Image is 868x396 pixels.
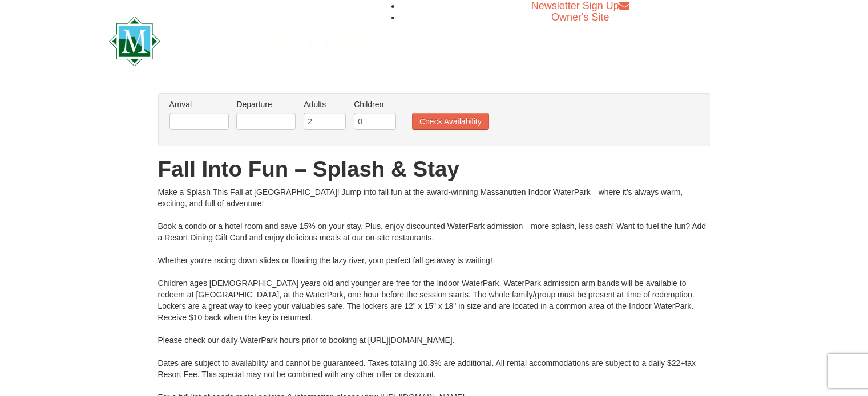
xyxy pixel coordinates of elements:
[236,99,296,110] label: Departure
[169,99,229,110] label: Arrival
[354,99,396,110] label: Children
[551,11,609,23] a: Owner's Site
[158,158,710,181] h1: Fall Into Fun – Splash & Stay
[109,17,370,66] img: Massanutten Resort Logo
[109,26,370,53] a: Massanutten Resort
[304,99,346,110] label: Adults
[412,113,489,130] button: Check Availability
